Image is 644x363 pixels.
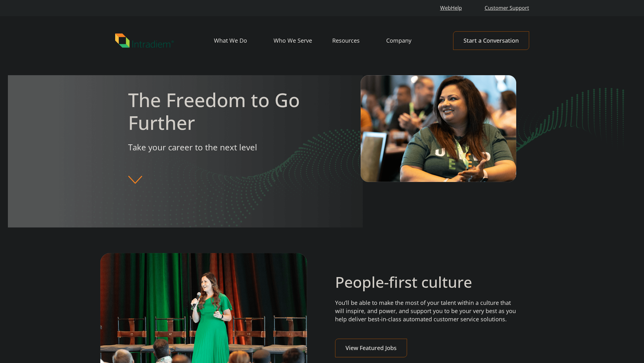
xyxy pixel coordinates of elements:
h1: The Freedom to Go Further [128,88,322,134]
h2: People-first culture [335,273,516,291]
a: Resources [332,32,386,50]
a: Customer Support [482,1,532,15]
a: Link opens in a new window [438,1,464,15]
a: What We Do [214,32,274,50]
p: You’ll be able to make the most of your talent within a culture that will inspire, and power, and... [335,299,516,324]
p: Take your career to the next level [128,142,322,153]
a: View Featured Jobs [335,339,407,357]
a: Who We Serve [274,32,332,50]
img: Intradiem [115,33,174,48]
a: Start a Conversation [453,31,529,50]
a: Company [386,32,438,50]
a: Link to homepage of Intradiem [115,33,214,48]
